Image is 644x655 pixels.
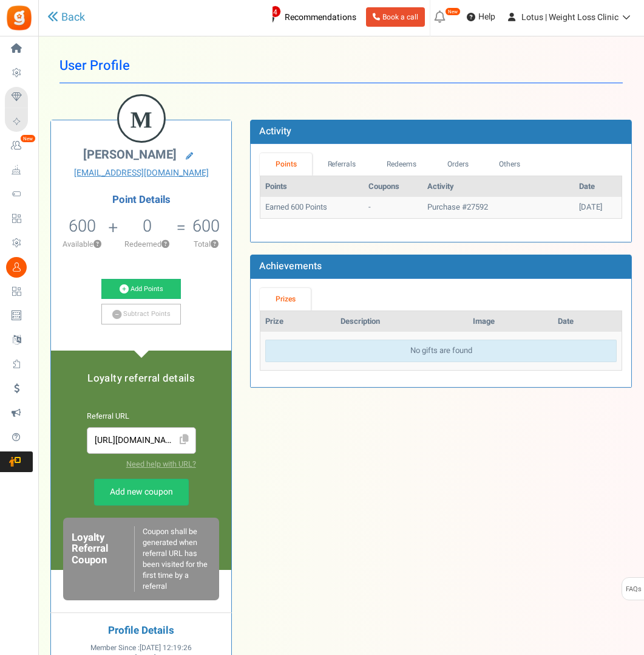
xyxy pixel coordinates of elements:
[259,259,322,273] b: Achievements
[93,241,101,249] button: ?
[59,49,623,83] h1: User Profile
[175,430,194,451] span: Click to Copy
[553,311,622,332] th: Date
[69,214,96,238] span: 600
[468,311,553,332] th: Image
[579,202,617,213] div: [DATE]
[72,532,134,586] h6: Loyalty Referral Coupon
[211,241,219,249] button: ?
[364,176,422,197] th: Coupons
[20,134,36,143] em: New
[83,146,177,163] span: [PERSON_NAME]
[269,5,281,18] span: 4
[366,7,425,27] a: Book a call
[260,311,336,332] th: Prize
[255,7,361,27] a: 4 Recommendations
[625,578,642,601] span: FAQs
[126,459,196,470] a: Need help with URL?
[265,340,617,362] div: No gifts are found
[312,153,371,176] a: Referrals
[187,239,225,250] p: Total
[87,413,196,421] h6: Referral URL
[521,11,619,24] span: Lotus | Weight Loss Clinic
[336,311,468,332] th: Description
[475,11,495,23] span: Help
[260,288,311,310] a: Prizes
[260,176,364,197] th: Points
[422,176,574,197] th: Activity
[51,194,231,205] h4: Point Details
[371,153,432,176] a: Redeems
[5,135,33,156] a: New
[90,643,192,653] span: Member Since :
[94,479,189,506] a: Add new coupon
[260,197,364,218] td: Earned 600 Points
[192,217,220,235] h5: 600
[119,96,164,143] figcaption: M
[5,4,33,32] img: Gratisfaction
[134,526,211,592] div: Coupon shall be generated when referral URL has been visited for the first time by a referral
[140,643,192,653] span: [DATE] 12:19:26
[462,7,500,27] a: Help
[101,304,181,324] a: Subtract Points
[574,176,622,197] th: Date
[60,167,222,179] a: [EMAIL_ADDRESS][DOMAIN_NAME]
[364,197,422,218] td: -
[422,197,574,218] td: Purchase #27592
[259,124,291,139] b: Activity
[260,153,312,176] a: Points
[484,153,536,176] a: Others
[63,373,219,384] h5: Loyalty referral details
[161,241,169,249] button: ?
[445,7,461,16] em: New
[101,279,181,300] a: Add Points
[60,625,222,637] h4: Profile Details
[432,153,484,176] a: Orders
[143,217,152,235] h5: 0
[285,11,356,24] span: Recommendations
[119,239,175,250] p: Redeemed
[57,239,107,250] p: Available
